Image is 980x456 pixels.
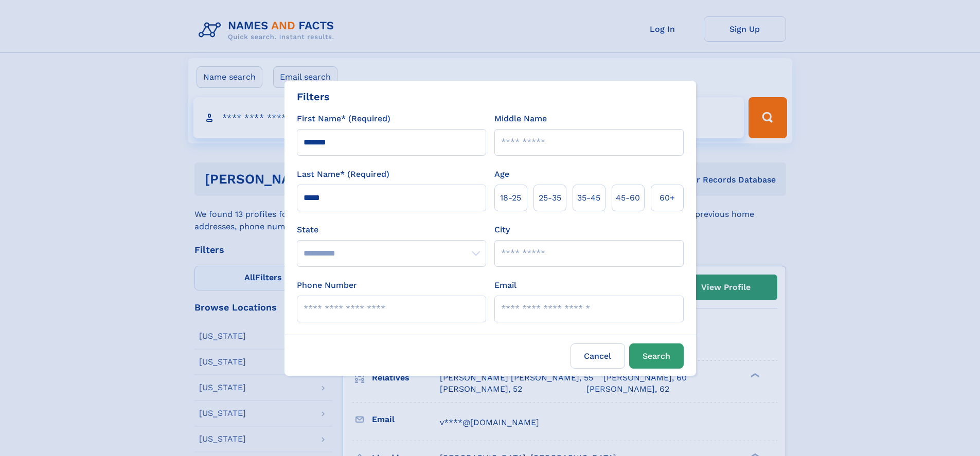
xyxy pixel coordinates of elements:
[577,192,600,204] span: 35‑45
[539,192,561,204] span: 25‑35
[297,279,357,291] label: Phone Number
[297,89,330,104] div: Filters
[494,279,516,291] label: Email
[500,192,521,204] span: 18‑25
[629,343,684,369] button: Search
[660,192,675,204] span: 60+
[297,168,389,180] label: Last Name* (Required)
[616,192,640,204] span: 45‑60
[494,168,509,180] label: Age
[494,113,547,125] label: Middle Name
[571,343,625,369] label: Cancel
[297,224,486,236] label: State
[494,224,510,236] label: City
[297,113,390,125] label: First Name* (Required)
